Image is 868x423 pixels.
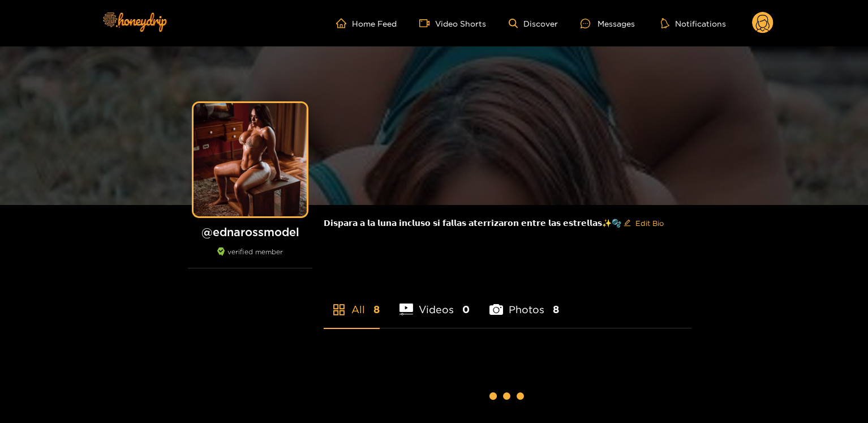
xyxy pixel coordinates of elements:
[419,18,435,28] span: video-camera
[324,277,380,328] li: All
[509,19,558,28] a: Discover
[635,217,664,229] span: Edit Bio
[553,302,559,317] span: 8
[336,18,352,28] span: home
[489,277,559,328] li: Photos
[188,225,312,239] h1: @ ednarossmodel
[399,277,470,328] li: Videos
[332,303,346,317] span: appstore
[336,18,397,28] a: Home Feed
[324,205,691,241] div: 𝗗𝗶𝘀𝗽𝗮𝗿𝗮 𝗮 𝗹𝗮 𝗹𝘂𝗻𝗮 𝗶𝗻𝗰𝗹𝘂𝘀𝗼 𝘀𝗶 𝗳𝗮𝗹𝗹𝗮𝘀 𝗮𝘁𝗲𝗿𝗿𝗶𝘇𝗮𝗿𝗼𝗻 𝗲𝗻𝘁𝗿𝗲 𝗹𝗮𝘀 𝗲𝘀𝘁𝗿𝗲𝗹𝗹𝗮𝘀✨🫧
[658,18,729,29] button: Notifications
[188,247,312,268] div: verified member
[624,219,631,228] span: edit
[419,18,486,28] a: Video Shorts
[462,302,470,317] span: 0
[621,214,666,232] button: editEdit Bio
[373,302,380,317] span: 8
[581,17,635,30] div: Messages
